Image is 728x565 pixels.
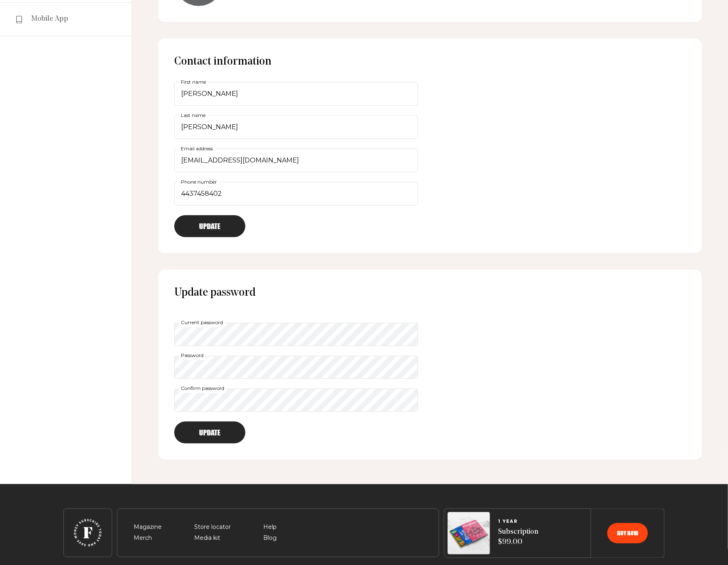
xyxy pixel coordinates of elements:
span: Help [263,522,277,532]
span: Magazine [134,522,162,532]
label: Password [179,351,205,360]
span: Mobile App [31,14,68,24]
span: Merch [134,533,152,543]
label: Phone number [179,178,219,186]
input: Last name [174,115,418,139]
span: Update password [174,286,686,300]
span: Subscription $99.00 [498,527,538,547]
input: Current password [174,323,418,346]
label: First name [179,78,208,87]
span: Blog [263,533,277,543]
label: Current password [179,318,225,327]
span: 1 YEAR [498,519,538,524]
input: Password [174,356,418,379]
span: Store locator [194,522,231,532]
label: Last name [179,111,207,120]
a: Media kit [194,534,220,541]
label: Email address [179,144,214,153]
a: Store locator [194,523,231,530]
span: Contact information [174,56,271,67]
a: Magazine [134,523,162,530]
img: Magazines image [448,512,490,554]
button: Update [174,215,245,237]
a: Blog [263,534,277,541]
button: Update [174,422,245,444]
label: Confirm password [179,384,226,393]
a: Help [263,523,277,530]
input: First name [174,82,418,106]
input: Confirm password [174,389,418,412]
button: Buy now [607,523,648,543]
span: Buy now [617,530,638,536]
input: Phone number [174,182,418,206]
span: Media kit [194,533,220,543]
input: Email address [174,149,418,172]
a: Merch [134,534,152,541]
